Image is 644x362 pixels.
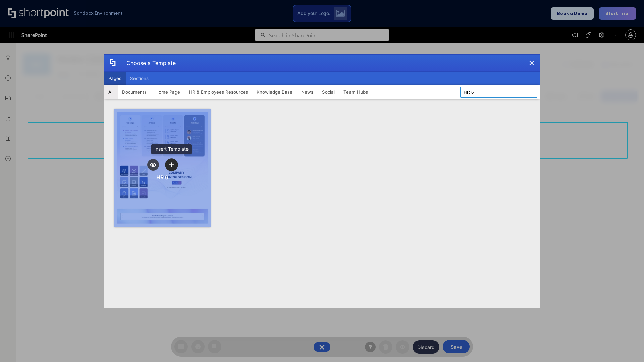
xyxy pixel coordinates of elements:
button: Pages [104,72,126,85]
button: News [297,85,318,99]
button: Sections [126,72,153,85]
button: HR & Employees Resources [184,85,252,99]
button: Knowledge Base [252,85,297,99]
button: Team Hubs [339,85,372,99]
input: Search [460,87,537,98]
iframe: Chat Widget [610,330,644,362]
div: HR 6 [156,174,168,181]
button: Home Page [151,85,184,99]
button: Documents [118,85,151,99]
div: template selector [104,54,540,308]
button: Social [318,85,339,99]
div: Choose a Template [121,55,176,71]
button: All [104,85,118,99]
